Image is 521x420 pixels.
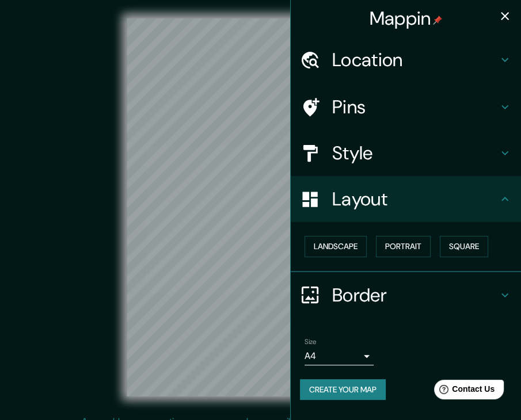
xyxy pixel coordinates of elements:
h4: Location [332,48,498,71]
canvas: Map [127,18,394,396]
button: Landscape [305,236,367,257]
button: Square [440,236,488,257]
div: A4 [305,347,374,365]
img: pin-icon.png [433,16,442,25]
h4: Border [332,284,498,307]
h4: Layout [332,188,498,211]
button: Create your map [300,379,386,400]
h4: Style [332,142,498,165]
div: Border [291,272,521,318]
iframe: Help widget launcher [419,375,508,407]
label: Size [305,337,317,346]
button: Portrait [376,236,431,257]
h4: Pins [332,96,498,119]
div: Style [291,130,521,176]
div: Location [291,37,521,83]
h4: Mappin [370,7,443,30]
div: Layout [291,176,521,222]
div: Pins [291,84,521,130]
